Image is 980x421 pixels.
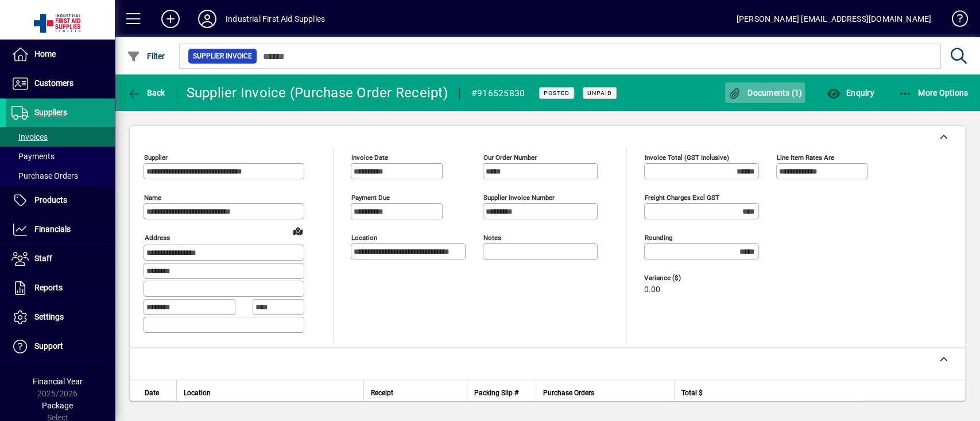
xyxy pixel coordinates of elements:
span: Filter [127,52,165,61]
mat-label: Name [144,194,161,202]
a: Financials [6,215,115,244]
mat-label: Line item rates are [777,154,834,162]
span: Financials [34,225,71,234]
span: Reports [34,283,63,292]
a: Payments [6,147,115,166]
a: View on map [289,222,307,240]
button: Filter [124,46,168,66]
mat-label: Supplier invoice number [483,194,555,202]
span: Supplier Invoice [193,50,252,62]
span: Customers [34,78,73,88]
span: Suppliers [34,108,67,117]
span: Posted [544,89,570,97]
span: Location [184,387,211,399]
button: More Options [896,82,971,103]
span: Packing Slip # [474,387,518,399]
span: Enquiry [826,88,874,97]
span: Purchase Orders [543,387,594,399]
span: Payments [11,152,55,161]
span: Financial Year [33,377,83,386]
button: Profile [189,9,226,29]
button: Documents (1) [725,82,805,103]
a: Knowledge Base [943,2,966,40]
span: Settings [34,312,64,321]
div: Date [145,387,169,399]
span: Invoices [11,132,48,141]
a: Home [6,40,115,69]
button: Back [124,82,168,103]
a: Reports [6,274,115,302]
a: Customers [6,69,115,98]
span: Documents (1) [728,88,803,97]
span: Products [34,195,67,204]
span: Package [42,401,73,410]
a: Support [6,332,115,361]
span: Purchase Orders [11,171,78,180]
div: #916525830 [471,84,525,103]
mat-label: Notes [483,234,501,242]
mat-label: Freight charges excl GST [645,194,719,202]
span: 0.00 [644,285,660,294]
span: Home [34,49,56,58]
span: Back [127,88,165,97]
mat-label: Rounding [645,234,672,242]
a: Purchase Orders [6,166,115,186]
span: More Options [898,88,969,97]
span: Total $ [681,387,703,399]
app-page-header-button: Back [115,82,178,103]
span: Support [34,341,63,351]
a: Staff [6,245,115,273]
span: Unpaid [587,89,612,97]
mat-label: Supplier [144,154,168,162]
a: Products [6,186,115,215]
div: Total $ [681,387,950,399]
div: Industrial First Aid Supplies [226,10,325,28]
a: Invoices [6,127,115,147]
button: Enquiry [823,82,877,103]
button: Add [152,9,189,29]
mat-label: Payment due [351,194,390,202]
span: Date [145,387,159,399]
div: Packing Slip # [474,387,529,399]
a: Settings [6,303,115,332]
mat-label: Invoice Total (GST inclusive) [645,154,729,162]
span: Staff [34,254,52,263]
div: Receipt [371,387,460,399]
div: Supplier Invoice (Purchase Order Receipt) [187,84,448,102]
mat-label: Invoice date [351,154,388,162]
span: Variance ($) [644,274,713,282]
mat-label: Our order number [483,154,537,162]
div: [PERSON_NAME] [EMAIL_ADDRESS][DOMAIN_NAME] [737,10,931,28]
mat-label: Location [351,234,377,242]
span: Receipt [371,387,393,399]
